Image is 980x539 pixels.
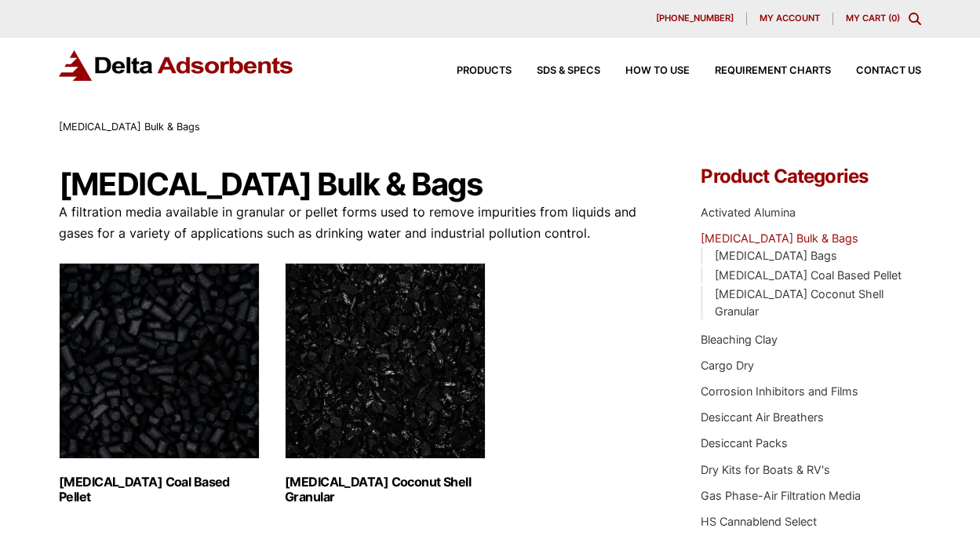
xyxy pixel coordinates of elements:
a: HS Cannablend Select [701,515,817,528]
a: Corrosion Inhibitors and Films [701,384,858,398]
a: Visit product category Activated Carbon Coconut Shell Granular [285,263,486,504]
div: Toggle Modal Content [909,13,921,25]
span: Products [457,66,512,76]
a: SDS & SPECS [512,66,600,76]
a: Cargo Dry [701,359,754,372]
a: Contact Us [831,66,921,76]
a: Bleaching Clay [701,333,778,346]
a: Products [432,66,512,76]
a: Requirement Charts [690,66,831,76]
a: [MEDICAL_DATA] Coconut Shell Granular [715,287,883,318]
a: [MEDICAL_DATA] Coal Based Pellet [715,268,902,282]
p: A filtration media available in granular or pellet forms used to remove impurities from liquids a... [59,202,658,244]
a: Gas Phase-Air Filtration Media [701,489,861,502]
h4: Product Categories [701,167,921,186]
span: [MEDICAL_DATA] Bulk & Bags [59,121,200,133]
a: [MEDICAL_DATA] Bags [715,249,837,262]
a: Desiccant Air Breathers [701,410,824,424]
a: [MEDICAL_DATA] Bulk & Bags [701,231,858,245]
span: [PHONE_NUMBER] [656,14,734,23]
img: Activated Carbon Coal Based Pellet [59,263,260,459]
img: Delta Adsorbents [59,50,294,81]
a: Visit product category Activated Carbon Coal Based Pellet [59,263,260,504]
span: Contact Us [856,66,921,76]
span: How to Use [625,66,690,76]
span: My account [760,14,820,23]
span: SDS & SPECS [537,66,600,76]
a: Activated Alumina [701,206,796,219]
a: My Cart (0) [846,13,900,24]
img: Activated Carbon Coconut Shell Granular [285,263,486,459]
a: How to Use [600,66,690,76]
span: Requirement Charts [715,66,831,76]
span: 0 [891,13,897,24]
a: Desiccant Packs [701,436,788,450]
a: [PHONE_NUMBER] [643,13,747,25]
h2: [MEDICAL_DATA] Coal Based Pellet [59,475,260,504]
a: My account [747,13,833,25]
h2: [MEDICAL_DATA] Coconut Shell Granular [285,475,486,504]
a: Dry Kits for Boats & RV's [701,463,830,476]
h1: [MEDICAL_DATA] Bulk & Bags [59,167,658,202]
